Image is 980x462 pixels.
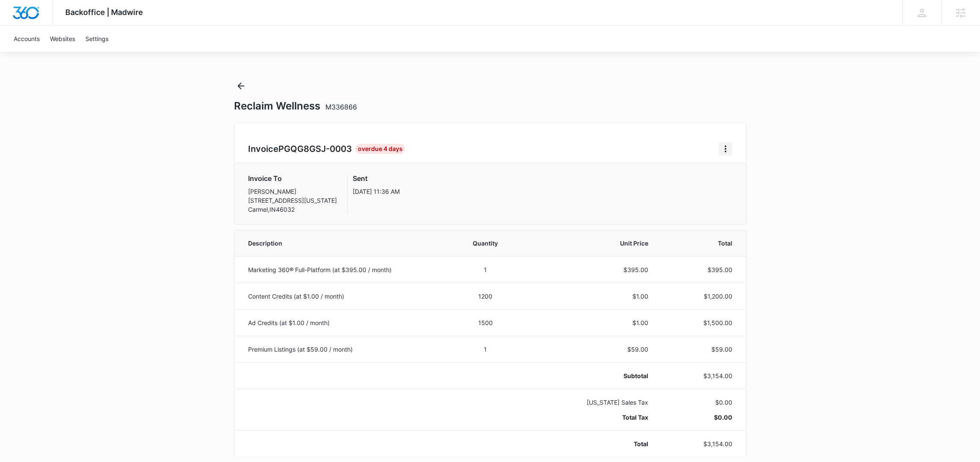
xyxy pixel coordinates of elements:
[669,345,732,354] p: $59.00
[669,371,732,380] p: $3,154.00
[248,345,438,354] p: Premium Listings (at $59.00 / month)
[533,292,648,301] p: $1.00
[248,173,337,184] h3: Invoice To
[669,265,732,274] p: $395.00
[353,187,400,196] p: [DATE] 11:36 AM
[533,371,648,380] p: Subtotal
[80,26,114,52] a: Settings
[248,265,438,274] p: Marketing 360® Full-Platform (at $395.00 / month)
[248,187,337,214] p: [PERSON_NAME] [STREET_ADDRESS][US_STATE] Carmel , IN 46032
[533,413,648,422] p: Total Tax
[448,283,524,309] td: 1200
[234,79,248,93] button: Back
[248,239,438,248] span: Description
[719,142,732,156] button: Home
[325,103,357,111] span: M336866
[65,8,143,17] span: Backoffice | Madwire
[669,398,732,407] p: $0.00
[448,336,524,362] td: 1
[448,309,524,336] td: 1500
[448,256,524,283] td: 1
[234,100,357,113] h1: Reclaim Wellness
[248,292,438,301] p: Content Credits (at $1.00 / month)
[9,26,45,52] a: Accounts
[533,318,648,327] p: $1.00
[353,173,400,184] h3: Sent
[248,318,438,327] p: Ad Credits (at $1.00 / month)
[669,439,732,448] p: $3,154.00
[458,239,513,248] span: Quantity
[533,239,648,248] span: Unit Price
[669,318,732,327] p: $1,500.00
[533,439,648,448] p: Total
[533,398,648,407] p: [US_STATE] Sales Tax
[278,144,352,154] span: PGQG8GSJ-0003
[248,142,355,155] h2: Invoice
[533,345,648,354] p: $59.00
[669,239,732,248] span: Total
[533,265,648,274] p: $395.00
[355,144,405,154] div: Overdue 4 Days
[669,292,732,301] p: $1,200.00
[45,26,80,52] a: Websites
[669,413,732,422] p: $0.00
